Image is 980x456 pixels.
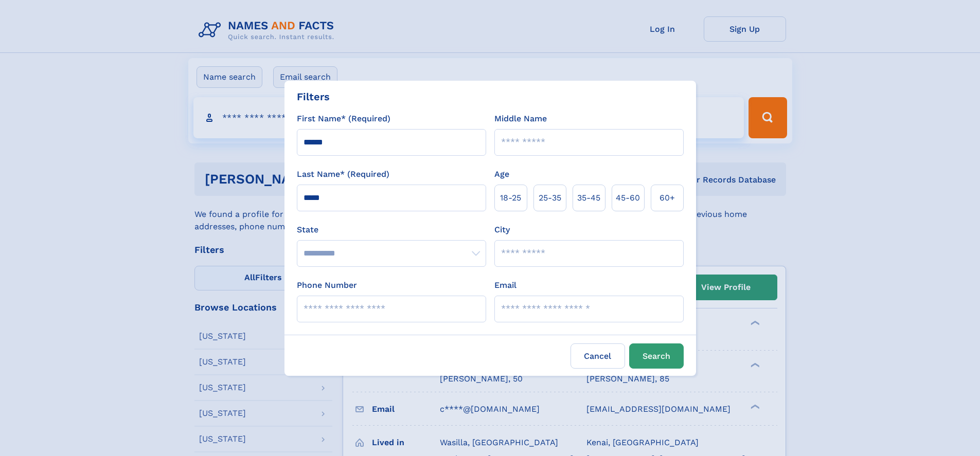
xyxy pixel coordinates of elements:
span: 18‑25 [500,192,521,204]
label: State [297,224,486,236]
label: First Name* (Required) [297,113,390,125]
label: Age [494,168,509,180]
span: 35‑45 [577,192,600,204]
label: City [494,224,510,236]
div: Filters [297,89,330,104]
span: 45‑60 [616,192,640,204]
label: Email [494,279,516,291]
button: Search [629,343,684,369]
label: Last Name* (Required) [297,168,389,180]
span: 60+ [660,192,675,204]
label: Phone Number [297,279,357,291]
label: Middle Name [494,113,547,125]
span: 25‑35 [539,192,561,204]
label: Cancel [571,343,625,369]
